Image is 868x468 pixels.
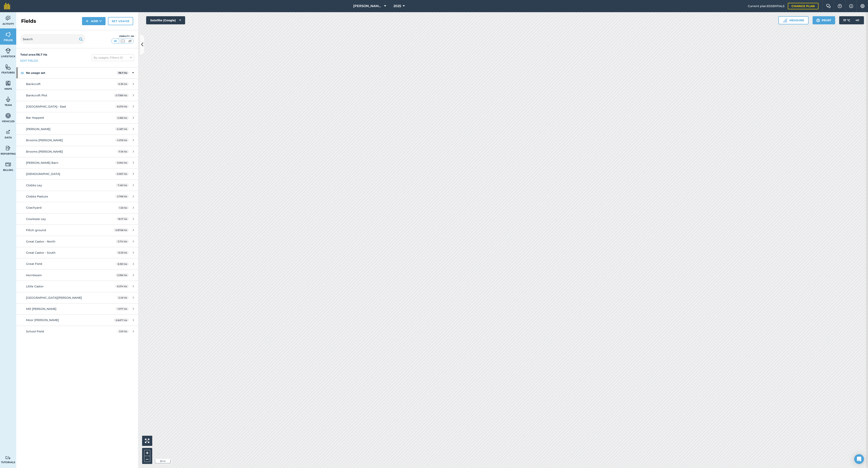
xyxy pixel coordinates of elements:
span: 5.396 Ha [116,273,129,277]
span: 1.33 Ha [118,206,129,209]
a: [GEOGRAPHIC_DATA][PERSON_NAME]2.49 Ha [16,292,138,303]
img: svg+xml;base64,PD94bWwgdmVyc2lvbj0iMS4wIiBlbmNvZGluZz0idXRmLTgiPz4KPCEtLSBHZW5lcmF0b3I6IEFkb2JlIE... [853,16,862,24]
span: [PERSON_NAME] Barn [26,161,58,165]
span: [DEMOGRAPHIC_DATA] [26,172,60,176]
span: Current plan : ESSENTIALS [748,4,785,8]
span: 1.977 Ha [116,307,129,311]
img: svg+xml;base64,PHN2ZyB4bWxucz0iaHR0cDovL3d3dy53My5vcmcvMjAwMC9zdmciIHdpZHRoPSIxOCIgaGVpZ2h0PSIyNC... [21,70,24,75]
span: 0.7389 Ha [114,94,129,97]
img: svg+xml;base64,PD94bWwgdmVyc2lvbj0iMS4wIiBlbmNvZGluZz0idXRmLTgiPz4KPCEtLSBHZW5lcmF0b3I6IEFkb2JlIE... [5,145,11,151]
img: svg+xml;base64,PHN2ZyB4bWxucz0iaHR0cDovL3d3dy53My5vcmcvMjAwMC9zdmciIHdpZHRoPSI1MCIgaGVpZ2h0PSI0MC... [127,39,133,43]
img: A question mark icon [837,4,842,8]
img: svg+xml;base64,PD94bWwgdmVyc2lvbj0iMS4wIiBlbmNvZGluZz0idXRmLTgiPz4KPCEtLSBHZW5lcmF0b3I6IEFkb2JlIE... [5,456,11,460]
span: 17 ° C [843,16,850,24]
a: [PERSON_NAME]0.487 Ha [16,124,138,135]
span: 4.578 Ha [115,138,129,142]
a: School Field3.91 Ha [16,326,138,337]
img: A cog icon [860,4,865,8]
span: 3.004 Ha [115,161,129,164]
strong: 116.7 Ha [118,71,127,74]
img: svg+xml;base64,PD94bWwgdmVyc2lvbj0iMS4wIiBlbmNvZGluZz0idXRmLTgiPz4KPCEtLSBHZW5lcmF0b3I6IEFkb2JlIE... [5,129,11,135]
span: Hornbeam [26,273,42,277]
span: 6.074 Ha [115,285,129,288]
a: Hornbeam5.396 Ha [16,270,138,281]
span: 2025 [393,4,401,9]
img: svg+xml;base64,PD94bWwgdmVyc2lvbj0iMS4wIiBlbmNvZGluZz0idXRmLTgiPz4KPCEtLSBHZW5lcmF0b3I6IEFkb2JlIE... [5,48,11,54]
img: svg+xml;base64,PHN2ZyB4bWxucz0iaHR0cDovL3d3dy53My5vcmcvMjAwMC9zdmciIHdpZHRoPSI1NiIgaGVpZ2h0PSI2MC... [5,80,11,86]
img: svg+xml;base64,PHN2ZyB4bWxucz0iaHR0cDovL3d3dy53My5vcmcvMjAwMC9zdmciIHdpZHRoPSI1MCIgaGVpZ2h0PSI0MC... [113,39,118,43]
button: – [144,456,150,462]
button: By usages, Filters (1) [92,54,134,61]
a: Edit fields [20,58,38,63]
span: [PERSON_NAME][GEOGRAPHIC_DATA] [353,4,382,9]
span: [GEOGRAPHIC_DATA][PERSON_NAME] [26,296,82,300]
span: 11.16 Ha [117,150,129,153]
span: 3.714 Ha [116,240,129,243]
img: svg+xml;base64,PD94bWwgdmVyc2lvbj0iMS4wIiBlbmNvZGluZz0idXRmLTgiPz4KPCEtLSBHZW5lcmF0b3I6IEFkb2JlIE... [5,161,11,167]
span: Cowleaze Ley [26,217,46,221]
button: + [144,450,150,456]
span: 3.91 Ha [117,330,129,333]
img: svg+xml;base64,PD94bWwgdmVyc2lvbj0iMS4wIiBlbmNvZGluZz0idXRmLTgiPz4KPCEtLSBHZW5lcmF0b3I6IEFkb2JlIE... [5,113,11,119]
button: Add [82,17,106,25]
img: svg+xml;base64,PHN2ZyB4bWxucz0iaHR0cDovL3d3dy53My5vcmcvMjAwMC9zdmciIHdpZHRoPSI1MCIgaGVpZ2h0PSI0MC... [120,39,125,43]
span: 8.279 Ha [115,105,129,108]
button: 17 °C [839,16,864,24]
span: Clobbs Pasture [26,195,48,198]
a: Clobbs Ley7.461 Ha [16,180,138,191]
img: svg+xml;base64,PD94bWwgdmVyc2lvbj0iMS4wIiBlbmNvZGluZz0idXRmLTgiPz4KPCEtLSBHZW5lcmF0b3I6IEFkb2JlIE... [5,15,11,21]
img: svg+xml;base64,PHN2ZyB4bWxucz0iaHR0cDovL3d3dy53My5vcmcvMjAwMC9zdmciIHdpZHRoPSI1NiIgaGVpZ2h0PSI2MC... [5,64,11,70]
span: 7.461 Ha [116,183,129,187]
a: Bar Hoppett5.383 Ha [16,112,138,123]
a: [PERSON_NAME] Barn3.004 Ha [16,157,138,168]
a: Clobbs Pasture2.768 Ha [16,191,138,202]
img: svg+xml;base64,PHN2ZyB4bWxucz0iaHR0cDovL3d3dy53My5vcmcvMjAwMC9zdmciIHdpZHRoPSIxOSIgaGVpZ2h0PSIyNC... [816,18,820,23]
img: svg+xml;base64,PHN2ZyB4bWxucz0iaHR0cDovL3d3dy53My5vcmcvMjAwMC9zdmciIHdpZHRoPSI1NiIgaGVpZ2h0PSI2MC... [5,31,11,38]
img: Ruler icon [783,18,787,22]
span: 0.487 Ha [115,127,129,131]
a: Cowleaze Ley18.17 Ha [16,214,138,224]
span: Little Castor [26,285,44,288]
span: Great Field [26,262,42,266]
span: School Field [26,330,44,333]
span: 0.8708 Ha [114,228,129,232]
img: svg+xml;base64,PHN2ZyB4bWxucz0iaHR0cDovL3d3dy53My5vcmcvMjAwMC9zdmciIHdpZHRoPSIxOSIgaGVpZ2h0PSIyNC... [79,37,83,42]
span: Great Castor - South [26,251,56,254]
a: Great Field8.391 Ha [16,258,138,269]
a: Little Castor6.074 Ha [16,281,138,292]
button: Print [813,16,835,24]
span: 0.8477 Ha [114,318,129,322]
button: Measure [778,16,809,24]
input: Search [20,34,85,44]
img: Four arrows, one pointing top left, one top right, one bottom right and the last bottom left [145,439,149,443]
a: Coachyard1.33 Ha [16,202,138,213]
a: Flitch ground0.8708 Ha [16,225,138,236]
span: 2.49 Ha [117,296,129,299]
div: No usage set116.7 Ha [16,67,138,78]
span: Clobbs Ley [26,183,42,187]
span: 0.967 Ha [115,172,129,176]
strong: Total area : 116.7 Ha [20,53,47,56]
img: svg+xml;base64,PD94bWwgdmVyc2lvbj0iMS4wIiBlbmNvZGluZz0idXRmLTgiPz4KPCEtLSBHZW5lcmF0b3I6IEFkb2JlIE... [5,96,11,102]
span: 12.35 Ha [116,251,129,254]
img: svg+xml;base64,PHN2ZyB4bWxucz0iaHR0cDovL3d3dy53My5vcmcvMjAwMC9zdmciIHdpZHRoPSIxNCIgaGVpZ2h0PSIyNC... [86,19,89,24]
span: 8.391 Ha [116,262,129,266]
a: Change plan [788,3,818,9]
a: Bankcroft Plot0.7389 Ha [16,90,138,101]
a: Great Castor - South12.35 Ha [16,247,138,258]
strong: No usage set [26,67,117,78]
span: Bar Hoppett [26,116,44,120]
span: [PERSON_NAME] [26,127,51,131]
h2: Fields [21,18,36,24]
span: Great Castor - North [26,240,55,243]
div: Visibility: On [111,35,134,38]
span: 18.17 Ha [116,217,129,221]
span: Moor [PERSON_NAME] [26,318,59,322]
a: Set usage [108,17,133,25]
span: Bankcroft [26,82,41,86]
a: Bankcroft6.39 Ha [16,79,138,90]
a: Moor [PERSON_NAME]0.8477 Ha [16,315,138,326]
span: Coachyard [26,206,42,209]
button: Satellite (Google) [146,16,185,24]
span: Flitch ground [26,228,46,232]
